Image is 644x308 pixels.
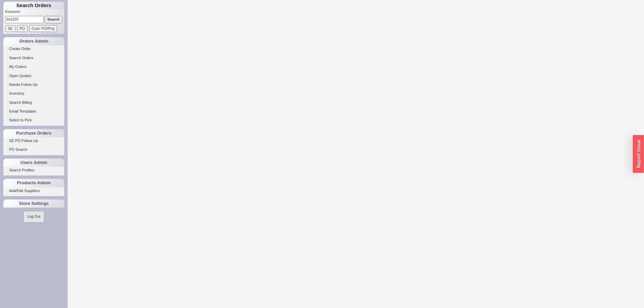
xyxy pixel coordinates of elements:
[45,16,63,23] input: Search
[3,129,64,137] div: Purchase Orders
[5,9,64,16] p: Keyword:
[3,2,64,9] h1: Search Orders
[3,90,64,97] a: Inventory
[3,63,64,70] a: My Orders
[9,82,38,87] span: Needs Follow Up
[3,45,64,52] a: Create Order
[3,146,64,153] a: PO Search
[3,117,64,124] a: Select to Pick
[3,159,64,167] div: Users Admin
[3,37,64,45] div: Orders Admin
[3,179,64,187] div: Products Admin
[3,54,64,62] a: Search Orders
[3,99,64,106] a: Search Billing
[5,25,16,32] input: SE
[3,72,64,79] a: Open Quotes
[3,167,64,174] a: Search Profiles
[3,137,64,144] a: SE PO Follow Up
[3,108,64,115] a: Email Templates
[3,187,64,194] a: Add/Edit Suppliers
[23,211,44,222] button: Log Out
[3,199,64,208] div: Store Settings
[17,25,28,32] input: PO
[3,81,64,88] a: Needs Follow Up
[29,25,57,32] input: Cust. PO/Proj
